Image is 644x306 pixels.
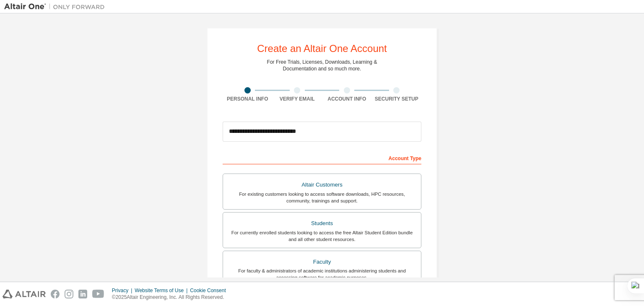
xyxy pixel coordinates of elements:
div: Verify Email [273,96,322,102]
div: For Free Trials, Licenses, Downloads, Learning & Documentation and so much more. [267,59,377,72]
div: Account Type [223,151,421,164]
div: Website Terms of Use [135,287,190,294]
img: instagram.svg [65,290,73,298]
div: Students [228,218,416,229]
div: Security Setup [372,96,422,102]
img: linkedin.svg [78,290,87,298]
div: Account Info [322,96,372,102]
div: For existing customers looking to access software downloads, HPC resources, community, trainings ... [228,191,416,204]
div: Faculty [228,256,416,268]
img: facebook.svg [51,290,60,298]
div: Cookie Consent [190,287,231,294]
div: Privacy [112,287,135,294]
p: © 2025 Altair Engineering, Inc. All Rights Reserved. [112,294,231,301]
img: Altair One [4,3,109,11]
div: For faculty & administrators of academic institutions administering students and accessing softwa... [228,267,416,281]
div: Altair Customers [228,179,416,191]
div: Personal Info [223,96,273,102]
div: Create an Altair One Account [257,44,387,54]
img: altair_logo.svg [3,290,46,298]
div: For currently enrolled students looking to access the free Altair Student Edition bundle and all ... [228,229,416,243]
img: youtube.svg [92,290,104,298]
